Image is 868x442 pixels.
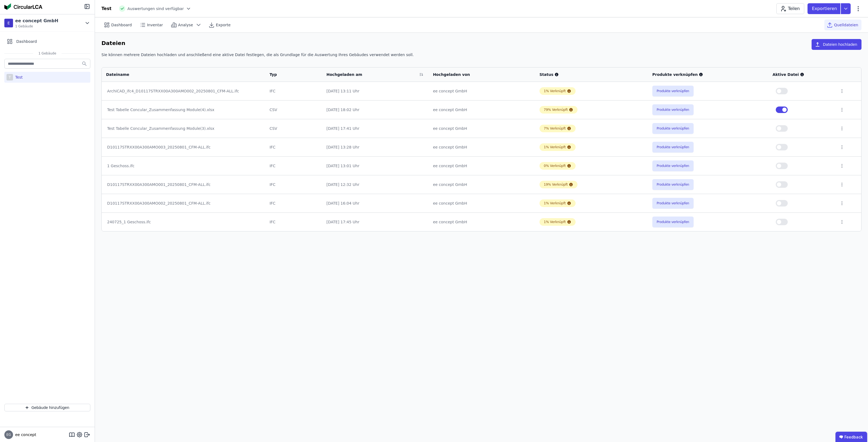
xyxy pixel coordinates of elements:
div: D10117STRXX00A300AMO001_20250801_CFM-ALL.ifc [107,182,260,187]
div: CSV [270,126,318,131]
button: Produkte verknüpfen [652,198,694,209]
div: ee concept GmbH [433,219,531,225]
div: Status [540,72,644,77]
span: Analyse [178,22,193,28]
span: 1 Gebäude [15,24,58,28]
button: Produkte verknüpfen [652,104,694,115]
div: 1% Verknüpft [544,220,566,224]
div: Hochgeladen am [327,72,417,77]
span: 1 Gebäude [33,51,62,56]
div: ee concept GmbH [433,163,531,169]
span: Dashboard [16,39,37,44]
button: Gebäude hinzufügen [4,404,90,411]
div: 1% Verknüpft [544,201,566,205]
div: [DATE] 13:01 Uhr [327,163,425,169]
h6: Dateien [101,39,125,48]
span: Dashboard [111,22,132,28]
button: Dateien hochladen [812,39,861,50]
img: Concular [4,3,42,10]
span: ee concept [13,432,36,437]
button: Produkte verknüpfen [652,179,694,190]
span: Auswertungen sind verfügbar [127,6,184,11]
div: ee concept GmbH [433,144,531,150]
div: IFC [270,182,318,187]
button: Produkte verknüpfen [652,142,694,153]
button: Teilen [776,3,804,14]
div: Aktive Datei [773,72,831,77]
div: [DATE] 17:45 Uhr [327,219,425,225]
p: Exportieren [812,5,838,12]
div: ee concept GmbH [15,18,58,24]
div: D10117STRXX00A300AMO003_20250801_CFM-ALL.ifc [107,144,260,150]
div: [DATE] 13:11 Uhr [327,88,425,94]
div: 19% Verknüpft [544,182,568,187]
div: E [4,19,13,27]
span: EG [7,433,11,436]
span: Quelldateien [834,22,858,28]
div: ee concept GmbH [433,126,531,131]
div: Hochgeladen von [433,72,524,77]
div: D10117STRXX00A300AMO002_20250801_CFM-ALL.ifc [107,201,260,206]
button: Produkte verknüpfen [652,123,694,134]
div: Dateiname [106,72,254,77]
div: [DATE] 18:02 Uhr [327,107,425,112]
div: [DATE] 16:04 Uhr [327,201,425,206]
div: [DATE] 12:32 Uhr [327,182,425,187]
div: [DATE] 13:28 Uhr [327,144,425,150]
span: Inventar [147,22,163,28]
div: 1% Verknüpft [544,89,566,93]
div: ArchiCAD_ifc4_D10117STRXX00A300AMO002_20250801_CFM-ALL.ifc [107,88,260,94]
div: ee concept GmbH [433,182,531,187]
div: IFC [270,163,318,169]
span: Exporte [216,22,231,28]
div: Test [13,75,23,80]
div: T [7,74,13,80]
div: Produkte verknüpfen [652,72,764,77]
div: ee concept GmbH [433,107,531,112]
div: 7% Verknüpft [544,126,566,131]
div: IFC [270,88,318,94]
div: Test [101,5,111,12]
button: Produkte verknüpfen [652,160,694,171]
div: IFC [270,219,318,225]
div: Test Tabelle Concular_Zusammenfassung Module(3).xlsx [107,126,260,131]
div: IFC [270,201,318,206]
div: Test Tabelle Concular_Zusammenfassung Module(4).xlsx [107,107,260,112]
div: ee concept GmbH [433,201,531,206]
div: ee concept GmbH [433,88,531,94]
div: IFC [270,144,318,150]
div: Typ [270,72,311,77]
div: Sie können mehrere Dateien hochladen und anschließend eine aktive Datei festlegen, die als Grundl... [101,52,861,62]
div: [DATE] 17:41 Uhr [327,126,425,131]
div: 0% Verknüpft [544,164,566,168]
button: Produkte verknüpfen [652,217,694,227]
div: 1% Verknüpft [544,145,566,149]
div: 79% Verknüpft [544,108,568,112]
button: Produkte verknüpfen [652,86,694,96]
div: 240725_1 Geschoss.ifc [107,219,260,225]
div: CSV [270,107,318,112]
div: 1 Geschoss.ifc [107,163,260,169]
